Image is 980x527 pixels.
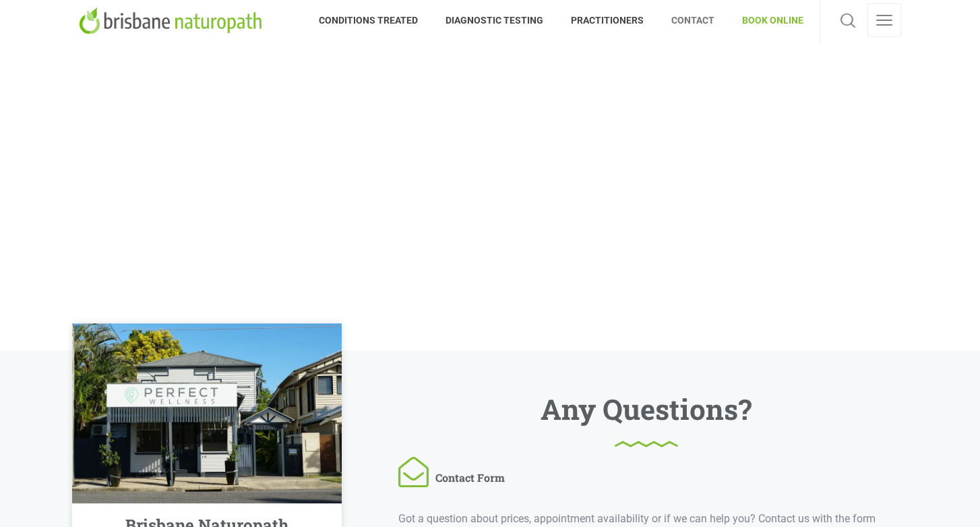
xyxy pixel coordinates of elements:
[319,9,432,31] span: CONDITIONS TREATED
[432,9,557,31] span: DIAGNOSTIC TESTING
[398,458,506,500] h6: Contact Form
[79,7,267,34] img: Brisbane Naturopath
[72,323,342,503] img: Brisbane Naturopath Located in Perfect Wellness Building
[541,398,752,447] h1: Any Questions?
[557,9,658,31] span: PRACTITIONERS
[729,9,803,31] span: BOOK ONLINE
[836,3,859,37] a: Search
[658,9,729,31] span: CONTACT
